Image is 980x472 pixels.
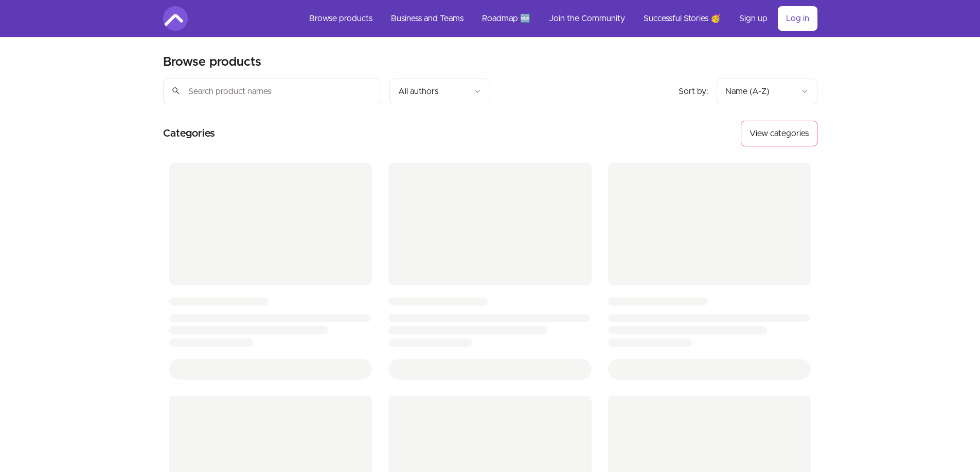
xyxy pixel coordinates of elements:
button: Filter by author [389,79,490,104]
a: Join the Community [541,6,633,31]
h2: Categories [163,121,215,146]
a: Log in [778,6,817,31]
span: search [171,84,181,98]
a: Browse products [301,6,381,31]
img: Amigoscode logo [163,6,188,31]
a: Business and Teams [383,6,472,31]
a: Roadmap 🆕 [474,6,539,31]
span: Sort by: [679,87,708,96]
h2: Browse products [163,54,261,70]
a: Sign up [731,6,776,31]
button: Product sort options [717,79,817,104]
nav: Main [301,6,817,31]
input: Search product names [163,79,381,104]
a: Successful Stories 🥳 [635,6,729,31]
button: View categories [741,121,817,146]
